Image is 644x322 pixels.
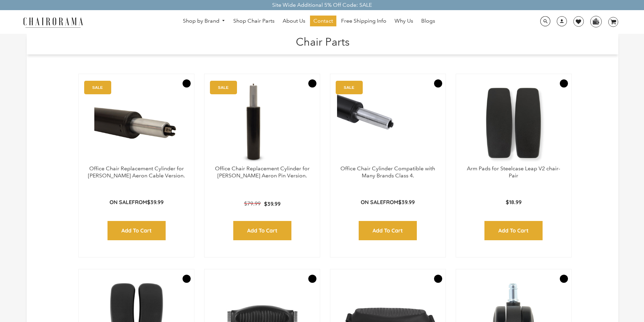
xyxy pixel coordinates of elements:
a: Office Chair Cylinder Compatible with Many Brands Class 4. - chairorama Office Chair Cylinder Com... [337,81,439,165]
text: SALE [218,85,229,90]
text: SALE [344,85,354,90]
button: Add to Wishlist [308,79,316,88]
span: About Us [283,18,305,25]
span: Shop Chair Parts [233,18,275,25]
button: Add to Wishlist [183,275,191,283]
h1: Chair Parts [33,34,612,48]
strong: On Sale [361,199,383,205]
input: Add to Cart [108,221,166,240]
button: Add to Wishlist [560,79,568,88]
a: Office Chair Replacement Cylinder for [PERSON_NAME] Aeron Cable Version. [88,165,185,179]
button: Add to Wishlist [434,79,442,88]
span: $39.99 [264,200,281,207]
p: from [361,199,415,206]
button: Add to Wishlist [434,275,442,283]
button: Add to Wishlist [308,275,316,283]
span: $39.99 [147,199,164,205]
span: $18.99 [506,199,522,205]
img: WhatsApp_Image_2024-07-12_at_16.23.01.webp [591,16,601,26]
input: Add to Cart [484,221,543,240]
img: Office Chair Replacement Cylinder for Herman Miller Aeron Pin Version. - chairorama [211,81,296,165]
a: Why Us [391,16,416,26]
a: Arm Pads for Steelcase Leap V2 chair- Pair [467,165,560,179]
a: Office Chair Replacement Cylinder for Herman Miller Aeron Pin Version. - chairorama Office Chair ... [211,81,313,165]
p: from [110,199,164,206]
a: Shop Chair Parts [230,16,278,26]
button: Add to Wishlist [183,79,191,88]
strong: On Sale [110,199,132,205]
button: Add to Wishlist [560,275,568,283]
a: Office Chair Replacement Cylinder for Herman Miller Aeron Cable Version. - chairorama Office Chai... [86,81,187,165]
img: Office Chair Cylinder Compatible with Many Brands Class 4. - chairorama [337,81,439,165]
a: Shop by Brand [180,16,229,26]
span: Contact [313,18,333,25]
a: Office Chair Replacement Cylinder for [PERSON_NAME] Aeron Pin Version. [215,165,310,179]
a: Contact [310,16,336,26]
a: Free Shipping Info [338,16,390,26]
span: Free Shipping Info [341,18,386,25]
img: Arm Pads for Steelcase Leap V2 chair- Pair - chairorama [463,81,565,165]
text: SALE [92,85,103,90]
a: About Us [279,16,309,26]
input: Add to Cart [359,221,417,240]
span: $39.99 [398,199,415,205]
span: Why Us [395,18,413,25]
a: Arm Pads for Steelcase Leap V2 chair- Pair - chairorama Arm Pads for Steelcase Leap V2 chair- Pai... [463,81,565,165]
img: Office Chair Replacement Cylinder for Herman Miller Aeron Cable Version. - chairorama [86,81,187,165]
a: Office Chair Cylinder Compatible with Many Brands Class 4. [340,165,435,179]
input: Add to Cart [233,221,291,240]
span: $79.99 [244,200,261,207]
span: Blogs [421,18,435,25]
img: chairorama [19,16,87,28]
nav: DesktopNavigation [116,16,502,28]
a: Blogs [418,16,438,26]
